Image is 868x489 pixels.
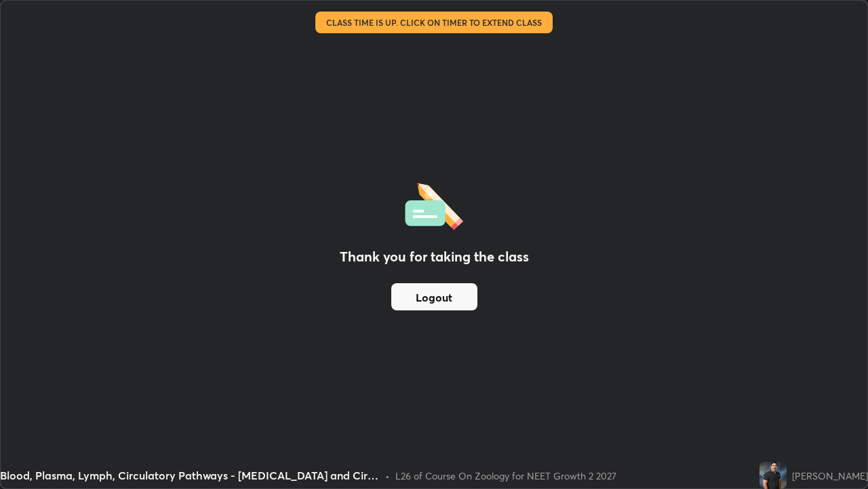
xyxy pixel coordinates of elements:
img: offlineFeedback.1438e8b3.svg [405,179,463,230]
div: [PERSON_NAME] [792,469,868,483]
div: L26 of Course On Zoology for NEET Growth 2 2027 [395,469,616,483]
div: • [385,469,390,483]
img: 0d51a949ae1246ebace575b2309852f0.jpg [759,462,787,489]
h2: Thank you for taking the class [340,247,529,267]
button: Logout [391,283,477,310]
